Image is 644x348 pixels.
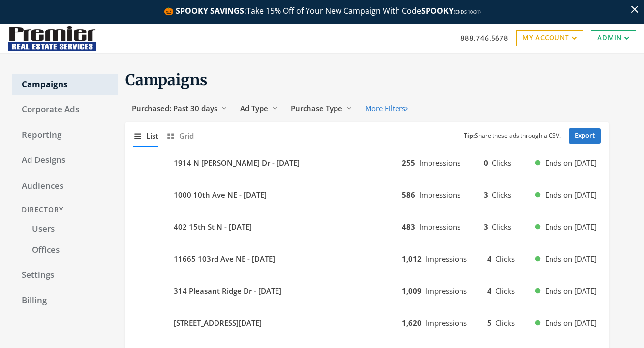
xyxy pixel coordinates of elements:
[545,158,597,169] span: Ends on [DATE]
[487,318,491,328] b: 5
[12,265,118,285] a: Settings
[166,126,194,147] button: Grid
[464,131,561,141] small: Share these ads through a CSV.
[8,26,96,51] img: Adwerx
[402,158,415,168] b: 255
[495,286,515,296] span: Clicks
[545,190,597,201] span: Ends on [DATE]
[402,190,415,200] b: 586
[484,158,488,168] b: 0
[516,30,583,46] a: My Account
[487,286,491,296] b: 4
[22,240,118,260] a: Offices
[284,99,359,118] button: Purchase Type
[492,222,511,232] span: Clicks
[426,254,467,264] span: Impressions
[484,190,488,200] b: 3
[240,103,268,113] span: Ad Type
[174,158,300,169] b: 1914 N [PERSON_NAME] Dr - [DATE]
[133,247,601,271] button: 11665 103rd Ave NE - [DATE]1,012Impressions4ClicksEnds on [DATE]
[12,150,118,171] a: Ad Designs
[174,285,281,297] b: 314 Pleasant Ridge Dr - [DATE]
[426,286,467,296] span: Impressions
[22,219,118,240] a: Users
[133,279,601,303] button: 314 Pleasant Ridge Dr - [DATE]1,009Impressions4ClicksEnds on [DATE]
[569,128,601,144] a: Export
[419,190,460,200] span: Impressions
[419,158,460,168] span: Impressions
[12,74,118,95] a: Campaigns
[426,318,467,328] span: Impressions
[402,318,422,328] b: 1,620
[484,222,488,232] b: 3
[174,190,267,201] b: 1000 10th Ave NE - [DATE]
[174,317,262,329] b: [STREET_ADDRESS][DATE]
[174,221,252,233] b: 402 15th St N - [DATE]
[12,125,118,146] a: Reporting
[419,222,460,232] span: Impressions
[492,190,511,200] span: Clicks
[359,99,414,118] button: More Filters
[12,176,118,196] a: Audiences
[12,99,118,120] a: Corporate Ads
[133,215,601,239] button: 402 15th St N - [DATE]483Impressions3ClicksEnds on [DATE]
[545,317,597,329] span: Ends on [DATE]
[125,99,234,118] button: Purchased: Past 30 days
[234,99,284,118] button: Ad Type
[402,254,422,264] b: 1,012
[402,286,422,296] b: 1,009
[464,131,475,140] b: Tip:
[132,103,217,113] span: Purchased: Past 30 days
[487,254,491,264] b: 4
[492,158,511,168] span: Clicks
[591,30,636,46] a: Admin
[125,70,208,89] span: Campaigns
[12,201,118,219] div: Directory
[495,318,515,328] span: Clicks
[12,290,118,311] a: Billing
[545,221,597,233] span: Ends on [DATE]
[146,130,158,142] span: List
[174,253,275,265] b: 11665 103rd Ave NE - [DATE]
[179,130,194,142] span: Grid
[133,183,601,207] button: 1000 10th Ave NE - [DATE]586Impressions3ClicksEnds on [DATE]
[402,222,415,232] b: 483
[545,253,597,265] span: Ends on [DATE]
[133,311,601,335] button: [STREET_ADDRESS][DATE]1,620Impressions5ClicksEnds on [DATE]
[495,254,515,264] span: Clicks
[545,285,597,297] span: Ends on [DATE]
[133,126,158,147] button: List
[291,103,342,113] span: Purchase Type
[460,33,508,43] a: 888.746.5678
[133,151,601,175] button: 1914 N [PERSON_NAME] Dr - [DATE]255Impressions0ClicksEnds on [DATE]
